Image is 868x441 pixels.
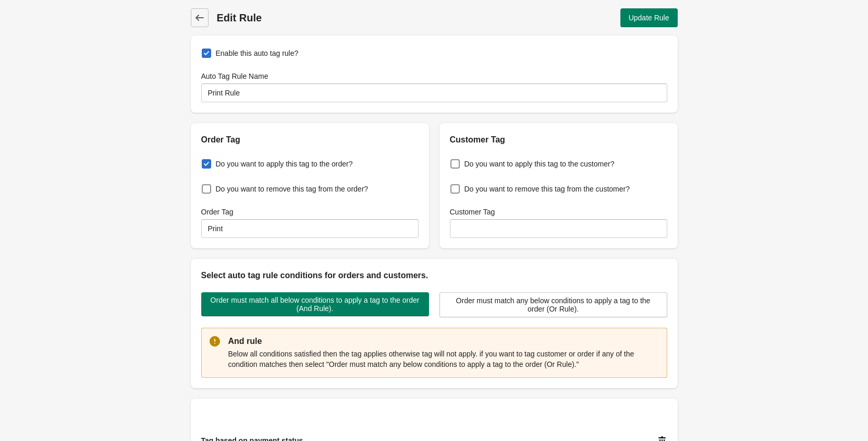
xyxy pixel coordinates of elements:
h2: Order Tag [201,134,419,146]
span: Order must match any below conditions to apply a tag to the order (Or Rule). [448,296,658,313]
span: Do you want to remove this tag from the order? [216,184,369,194]
button: Order must match any below conditions to apply a tag to the order (Or Rule). [439,292,667,317]
p: And rule [228,335,659,348]
button: Order must match all below conditions to apply a tag to the order (And Rule). [201,292,429,316]
span: Do you want to apply this tag to the order? [216,159,353,169]
h2: Customer Tag [450,134,667,146]
span: Update Rule [629,14,669,22]
h1: Edit Rule [217,10,433,25]
p: Below all conditions satisfied then the tag applies otherwise tag will not apply. if you want to ... [228,349,659,370]
label: Order Tag [201,207,234,217]
label: Auto Tag Rule Name [201,71,268,81]
button: Update Rule [620,8,678,27]
span: Enable this auto tag rule? [216,48,299,58]
label: Customer Tag [450,207,495,217]
span: Order must match all below conditions to apply a tag to the order (And Rule). [210,296,421,313]
h2: Select auto tag rule conditions for orders and customers. [201,269,667,282]
span: Do you want to apply this tag to the customer? [464,159,615,169]
span: Do you want to remove this tag from the customer? [464,184,630,194]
